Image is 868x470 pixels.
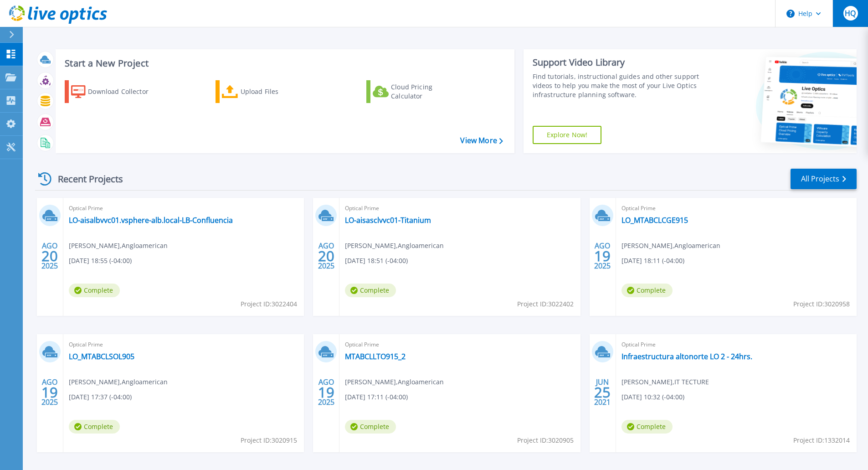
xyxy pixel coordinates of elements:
[41,376,58,409] div: AGO 2025
[69,340,298,350] span: Optical Prime
[345,352,406,361] a: MTABCLLTO915_2
[533,57,703,68] div: Support Video Library
[41,388,58,396] span: 19
[594,239,611,273] div: AGO 2025
[345,284,396,297] span: Complete
[35,168,135,190] div: Recent Projects
[845,10,856,17] span: HQ
[69,203,298,213] span: Optical Prime
[366,80,468,103] a: Cloud Pricing Calculator
[345,216,431,225] a: LO-aisasclvvc01-Titanium
[65,58,503,68] h3: Start a New Project
[318,252,334,260] span: 20
[241,435,297,445] span: Project ID: 3020915
[793,299,850,309] span: Project ID: 3020958
[318,388,334,396] span: 19
[69,352,134,361] a: LO_MTABCLSOL905
[621,216,688,225] a: LO_MTABCLCGE915
[345,377,444,387] span: [PERSON_NAME] , Angloamerican
[216,80,317,103] a: Upload Files
[69,284,120,297] span: Complete
[621,377,709,387] span: [PERSON_NAME] , IT TECTURE
[621,256,684,266] span: [DATE] 18:11 (-04:00)
[621,352,752,361] a: Infraestructura altonorte LO 2 - 24hrs.
[318,376,335,409] div: AGO 2025
[318,239,335,273] div: AGO 2025
[793,435,850,445] span: Project ID: 1332014
[41,252,58,260] span: 20
[345,392,408,402] span: [DATE] 17:11 (-04:00)
[533,72,703,99] div: Find tutorials, instructional guides and other support videos to help you make the most of your L...
[517,435,574,445] span: Project ID: 3020905
[594,388,611,396] span: 25
[533,126,602,144] a: Explore Now!
[88,83,161,101] div: Download Collector
[621,203,851,213] span: Optical Prime
[594,376,611,409] div: JUN 2021
[345,340,575,350] span: Optical Prime
[241,299,297,309] span: Project ID: 3022404
[621,340,851,350] span: Optical Prime
[594,252,611,260] span: 19
[391,83,464,101] div: Cloud Pricing Calculator
[791,169,857,189] a: All Projects
[621,241,720,251] span: [PERSON_NAME] , Angloamerican
[345,420,396,434] span: Complete
[517,299,574,309] span: Project ID: 3022402
[69,377,168,387] span: [PERSON_NAME] , Angloamerican
[69,392,132,402] span: [DATE] 17:37 (-04:00)
[621,284,673,297] span: Complete
[345,203,575,213] span: Optical Prime
[621,420,673,434] span: Complete
[69,420,120,434] span: Complete
[460,136,503,145] a: View More
[241,83,313,101] div: Upload Files
[345,241,444,251] span: [PERSON_NAME] , Angloamerican
[621,392,684,402] span: [DATE] 10:32 (-04:00)
[69,216,233,225] a: LO-aisalbvvc01.vsphere-alb.local-LB-Confluencia
[65,80,166,103] a: Download Collector
[41,239,58,273] div: AGO 2025
[69,241,168,251] span: [PERSON_NAME] , Angloamerican
[69,256,132,266] span: [DATE] 18:55 (-04:00)
[345,256,408,266] span: [DATE] 18:51 (-04:00)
